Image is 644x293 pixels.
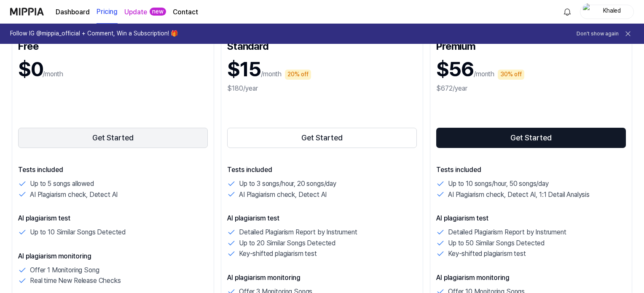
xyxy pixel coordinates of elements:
[227,55,261,83] h1: $15
[18,165,208,175] p: Tests included
[448,189,590,200] p: AI Plagiarism check, Detect AI, 1:1 Detail Analysis
[498,70,524,80] div: 30% off
[124,7,147,17] a: Update
[18,38,208,52] div: Free
[239,248,317,259] p: Key-shifted plagiarism test
[227,213,417,223] p: AI plagiarism test
[18,128,208,148] button: Get Started
[436,55,474,83] h1: $56
[239,238,335,249] p: Up to 20 Similar Songs Detected
[596,7,628,16] div: Khaled
[56,7,90,17] a: Dashboard
[448,178,549,189] p: Up to 10 songs/hour, 50 songs/day
[173,7,198,17] a: Contact
[239,178,336,189] p: Up to 3 songs/hour, 20 songs/day
[30,275,121,286] p: Real time New Release Checks
[239,189,327,200] p: AI Plagiarism check, Detect AI
[227,128,417,148] button: Get Started
[577,30,619,38] button: Don't show again
[583,3,593,20] img: profile
[18,213,208,223] p: AI plagiarism test
[562,7,572,17] img: 알림
[18,126,208,150] a: Get Started
[448,227,566,238] p: Detailed Plagiarism Report by Instrument
[43,69,63,79] p: /month
[436,38,626,52] div: Premium
[18,251,208,261] p: AI plagiarism monitoring
[436,128,626,148] button: Get Started
[10,30,178,38] h1: Follow IG @mippia_official + Comment, Win a Subscription! 🎁
[30,227,126,238] p: Up to 10 Similar Songs Detected
[30,265,99,276] p: Offer 1 Monitoring Song
[448,248,526,259] p: Key-shifted plagiarism test
[30,189,118,200] p: AI Plagiarism check, Detect AI
[227,38,417,52] div: Standard
[436,213,626,223] p: AI plagiarism test
[30,178,94,189] p: Up to 5 songs allowed
[474,69,494,79] p: /month
[239,227,357,238] p: Detailed Plagiarism Report by Instrument
[227,83,417,94] div: $180/year
[150,8,166,16] div: new
[227,273,417,283] p: AI plagiarism monitoring
[18,55,43,83] h1: $0
[448,238,545,249] p: Up to 50 Similar Songs Detected
[436,126,626,150] a: Get Started
[436,273,626,283] p: AI plagiarism monitoring
[436,83,626,94] div: $672/year
[436,165,626,175] p: Tests included
[285,70,311,80] div: 20% off
[227,126,417,150] a: Get Started
[261,69,282,79] p: /month
[227,165,417,175] p: Tests included
[580,5,634,19] button: profileKhaled
[97,0,118,24] a: Pricing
